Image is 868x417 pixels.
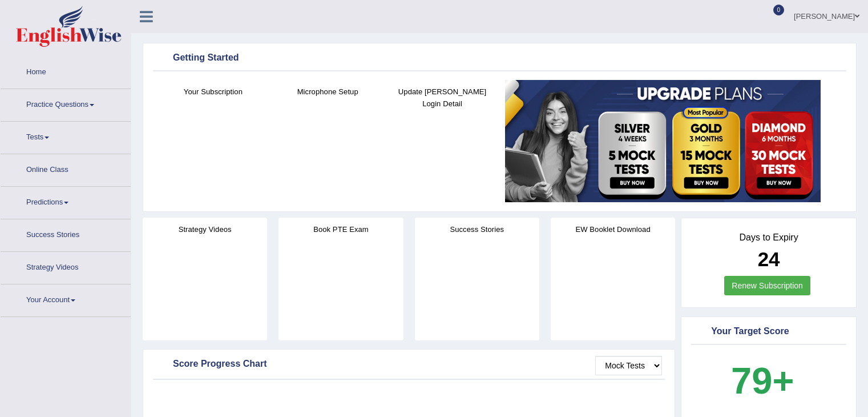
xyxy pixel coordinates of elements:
[156,356,662,373] div: Score Progress Chart
[391,86,494,110] h4: Update [PERSON_NAME] Login Detail
[505,80,821,202] img: small5.jpg
[278,223,403,235] h4: Book PTE Exam
[694,232,843,243] h4: Days to Expiry
[156,50,843,67] div: Getting Started
[1,219,131,248] a: Success Stories
[276,86,380,98] h4: Microphone Setup
[1,122,131,150] a: Tests
[1,89,131,118] a: Practice Questions
[724,276,810,295] a: Renew Subscription
[551,223,675,235] h4: EW Booklet Download
[1,154,131,183] a: Online Class
[415,223,539,235] h4: Success Stories
[143,223,267,235] h4: Strategy Videos
[1,57,131,85] a: Home
[773,5,785,15] span: 0
[694,323,843,340] div: Your Target Score
[1,187,131,215] a: Predictions
[731,360,794,402] b: 79+
[1,252,131,280] a: Strategy Videos
[758,248,780,270] b: 24
[162,86,265,98] h4: Your Subscription
[1,284,131,313] a: Your Account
